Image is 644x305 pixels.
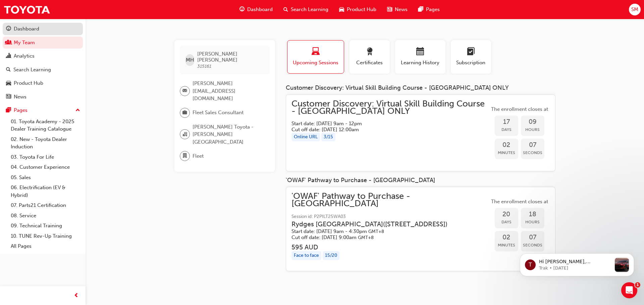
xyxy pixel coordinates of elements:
[495,234,518,241] span: 02
[291,6,328,13] span: Search Learning
[3,2,50,17] img: Trak
[283,5,288,14] span: search-icon
[413,3,445,16] a: pages-iconPages
[426,6,440,13] span: Pages
[14,106,28,114] div: Pages
[3,91,83,103] a: News
[456,59,486,67] span: Subscription
[358,235,374,240] span: Australian Western Standard Time GMT+8
[193,80,264,102] span: [PERSON_NAME][EMAIL_ADDRESS][DOMAIN_NAME]
[8,117,83,134] a: 01. Toyota Academy - 2025 Dealer Training Catalogue
[239,5,245,14] span: guage-icon
[495,218,518,226] span: Days
[197,63,211,69] span: 315161
[6,107,11,113] span: pages-icon
[347,6,376,13] span: Product Hub
[467,48,475,57] span: learningplan-icon
[8,182,83,200] a: 06. Electrification (EV & Hybrid)
[3,104,83,117] button: Pages
[635,282,640,288] span: 1
[495,241,518,249] span: Minutes
[312,48,320,57] span: laptop-icon
[495,126,518,134] span: Days
[291,234,479,241] h5: Cut off date: [DATE] 9:00am
[395,40,445,74] button: Learning History
[291,251,321,260] div: Face to face
[321,133,335,142] div: 3 / 15
[3,21,83,104] button: DashboardMy TeamAnalyticsSearch LearningProduct HubNews
[323,251,339,260] div: 15 / 20
[291,100,550,166] a: Customer Discovery: Virtual Skill Building Course - [GEOGRAPHIC_DATA] ONLYStart date: [DATE] 9am ...
[334,3,382,16] a: car-iconProduct Hub
[75,106,80,115] span: up-icon
[14,79,43,87] div: Product Hub
[234,3,278,16] a: guage-iconDashboard
[395,6,408,13] span: News
[521,149,544,157] span: Seconds
[182,152,187,160] span: department-icon
[6,53,11,59] span: chart-icon
[286,177,555,184] div: 'OWAF' Pathway to Purchase - [GEOGRAPHIC_DATA]
[521,118,544,126] span: 09
[366,48,374,57] span: award-icon
[510,240,644,287] iframe: Intercom notifications message
[6,67,11,73] span: search-icon
[451,40,491,74] button: Subscription
[291,193,489,208] span: 'OWAF' Pathway to Purchase - [GEOGRAPHIC_DATA]
[291,133,320,142] div: Online URL
[291,121,479,127] h5: Start date: [DATE] 9am - 12pm
[14,93,26,101] div: News
[382,3,413,16] a: news-iconNews
[8,221,83,231] a: 09. Technical Training
[182,87,187,95] span: email-icon
[292,59,339,67] span: Upcoming Sessions
[6,94,11,100] span: news-icon
[182,108,187,117] span: briefcase-icon
[387,5,392,14] span: news-icon
[521,234,544,241] span: 07
[400,59,440,67] span: Learning History
[186,56,194,64] span: MH
[291,100,489,115] span: Customer Discovery: Virtual Skill Building Course - [GEOGRAPHIC_DATA] ONLY
[629,4,641,15] button: SM
[521,126,544,134] span: Hours
[3,64,83,76] a: Search Learning
[291,213,489,221] span: Session id: P2PILT25WA03
[521,218,544,226] span: Hours
[495,149,518,157] span: Minutes
[8,162,83,172] a: 04. Customer Experience
[6,80,11,86] span: car-icon
[193,109,244,117] span: Fleet Sales Consultant
[355,59,385,67] span: Certificates
[3,23,83,35] a: Dashboard
[193,152,204,160] span: Fleet
[287,40,344,74] button: Upcoming Sessions
[8,211,83,221] a: 08. Service
[521,141,544,149] span: 07
[3,50,83,62] a: Analytics
[418,5,423,14] span: pages-icon
[291,220,479,228] h3: Rydges [GEOGRAPHIC_DATA] ( [STREET_ADDRESS] )
[8,172,83,183] a: 05. Sales
[6,26,11,32] span: guage-icon
[3,36,83,49] a: My Team
[8,241,83,251] a: All Pages
[350,40,390,74] button: Certificates
[8,200,83,211] a: 07. Parts21 Certification
[6,40,11,46] span: people-icon
[193,123,264,146] span: [PERSON_NAME] Toyota - [PERSON_NAME][GEOGRAPHIC_DATA]
[286,84,555,92] div: Customer Discovery: Virtual Skill Building Course - [GEOGRAPHIC_DATA] ONLY
[8,231,83,241] a: 10. TUNE Rev-Up Training
[13,66,51,74] div: Search Learning
[495,211,518,218] span: 20
[14,52,35,60] div: Analytics
[339,5,344,14] span: car-icon
[621,282,637,298] iframe: Intercom live chat
[416,48,424,57] span: calendar-icon
[291,193,550,265] a: 'OWAF' Pathway to Purchase - [GEOGRAPHIC_DATA]Session id: P2PILT25WA03Rydges [GEOGRAPHIC_DATA]([S...
[291,228,479,235] h5: Start date: [DATE] 9am - 4:30pm
[278,3,334,16] a: search-iconSearch Learning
